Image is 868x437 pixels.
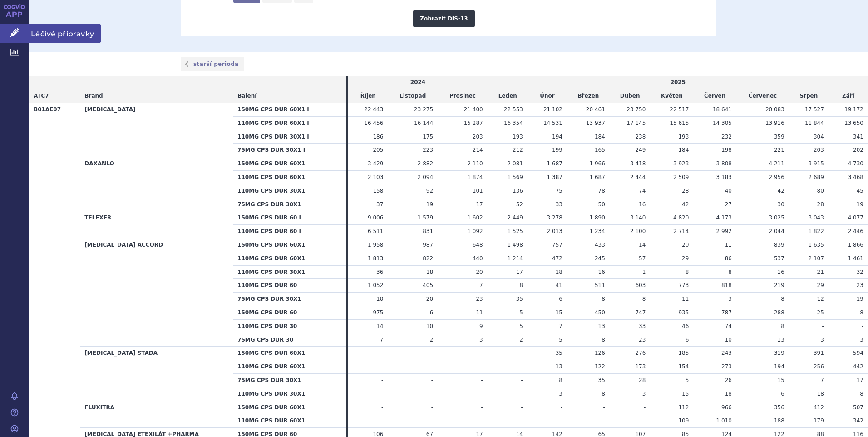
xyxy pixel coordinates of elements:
th: 110MG CPS DUR 30X1 [233,387,346,401]
span: 50 [598,201,605,208]
span: 757 [552,242,562,248]
span: 16 [639,201,646,208]
span: 8 [642,296,646,302]
span: 1 866 [848,242,863,248]
span: 165 [595,147,605,153]
span: - [431,363,433,370]
span: 10 [426,323,433,329]
span: 17 145 [626,120,646,126]
span: 3 418 [630,160,646,167]
th: 110MG CPS DUR 30X1 [233,184,346,198]
span: 5 [519,323,523,329]
span: 52 [516,201,523,208]
span: 243 [721,350,732,356]
span: 10 [376,296,383,302]
span: 21 102 [543,106,562,113]
th: 110MG CPS DUR 60X1 [233,170,346,184]
span: 1 890 [589,214,605,221]
span: -6 [428,309,433,316]
span: 27 [725,201,732,208]
span: 1 687 [547,160,562,167]
span: 2 689 [809,174,824,180]
span: 199 [552,147,562,153]
span: 193 [678,134,689,140]
span: 40 [725,188,732,194]
span: 1 687 [589,174,605,180]
span: 1 [642,269,646,275]
span: 391 [814,350,824,356]
th: 110MG CPS DUR 30 [233,319,346,333]
span: 29 [817,282,824,288]
span: 214 [473,147,483,153]
span: 19 [857,296,863,302]
span: 19 172 [844,106,863,113]
button: Zobrazit DIS-13 [413,10,474,27]
span: 154 [678,363,689,370]
span: 14 [376,323,383,329]
span: 32 [857,269,863,275]
span: 341 [853,134,863,140]
span: 405 [423,282,433,288]
td: Říjen [348,89,388,103]
span: 245 [595,255,605,262]
span: 221 [774,147,784,153]
span: 648 [473,242,483,248]
span: 41 [556,282,562,288]
a: starší perioda [181,57,244,71]
span: 7 [559,323,562,329]
span: 25 [817,309,824,316]
td: Březen [567,89,610,103]
span: 2 992 [716,228,732,234]
span: 11 [682,296,689,302]
span: 18 [426,269,433,275]
span: 78 [598,188,605,194]
span: 442 [853,363,863,370]
span: 2 446 [848,228,863,234]
span: 3 [479,337,483,343]
span: 12 [817,296,824,302]
span: 1 813 [368,255,383,262]
span: - [381,363,383,370]
span: 232 [721,134,732,140]
span: 7 [380,337,384,343]
span: 33 [556,201,562,208]
span: 3 278 [547,214,562,221]
th: TELEXER [80,211,233,238]
span: ATC7 [34,93,49,99]
span: 16 456 [364,120,383,126]
span: 22 553 [504,106,523,113]
span: 256 [814,363,824,370]
span: 987 [423,242,433,248]
span: 8 [519,282,523,288]
span: 202 [853,147,863,153]
span: 1 958 [368,242,383,248]
span: - [862,323,863,329]
span: 28 [639,377,646,383]
span: 9 [479,323,483,329]
span: 9 006 [368,214,383,221]
span: 276 [635,350,646,356]
span: 26 [725,377,732,383]
span: 6 511 [368,228,383,234]
th: 150MG CPS DUR 60X1 [233,347,346,360]
span: 3 [728,296,732,302]
span: 19 [426,201,433,208]
span: 3 [820,337,824,343]
span: 30 [778,201,784,208]
span: 136 [513,188,523,194]
span: 238 [635,134,646,140]
span: 42 [682,201,689,208]
span: 11 844 [805,120,824,126]
span: 787 [721,309,732,316]
span: 1 966 [589,160,605,167]
span: 8 [860,309,863,316]
span: 45 [857,188,863,194]
td: Srpen [789,89,829,103]
span: - [521,350,523,356]
span: 173 [635,363,646,370]
th: 110MG CPS DUR 30X1 [233,265,346,279]
span: 16 144 [414,120,433,126]
span: 2 081 [508,160,523,167]
span: 537 [774,255,784,262]
span: - [381,377,383,383]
